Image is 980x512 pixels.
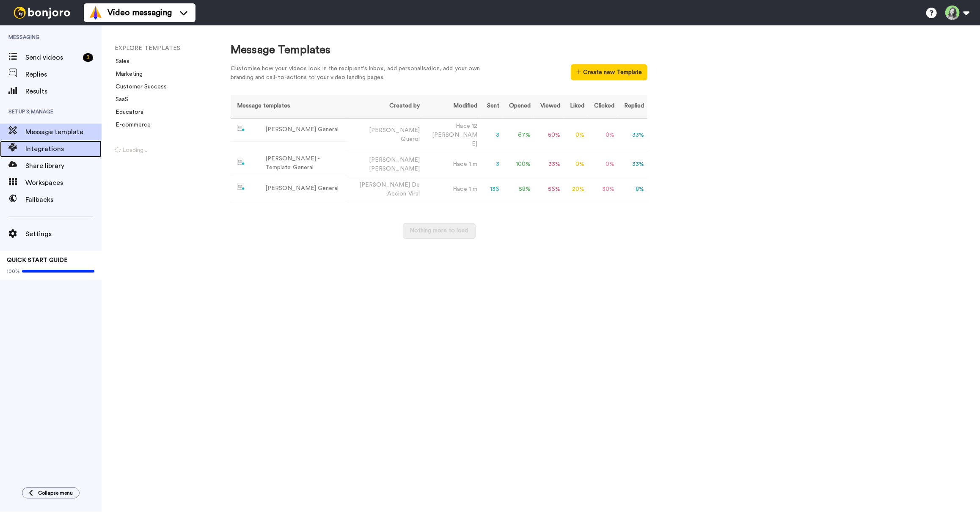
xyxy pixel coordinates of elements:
[618,177,647,202] td: 8 %
[481,118,503,152] td: 3
[347,118,424,152] td: [PERSON_NAME]
[618,118,647,152] td: 33 %
[423,152,481,177] td: Hace 1 m
[564,118,588,152] td: 0 %
[89,6,102,19] img: vm-color.svg
[618,95,647,118] th: Replied
[115,147,147,153] span: Loading...
[588,95,618,118] th: Clicked
[369,166,420,172] span: [PERSON_NAME]
[534,95,564,118] th: Viewed
[231,64,493,82] div: Customise how your videos look in the recipient's inbox, add personalisation, add your own brandi...
[231,42,647,58] div: Message Templates
[564,152,588,177] td: 0 %
[481,95,503,118] th: Sent
[403,223,476,239] button: Nothing more to load
[503,177,534,202] td: 58 %
[25,144,102,154] span: Integrations
[25,127,102,137] span: Message template
[401,136,420,142] span: Querol
[110,96,128,102] a: SaaS
[25,178,102,188] span: Workspaces
[481,152,503,177] td: 3
[423,177,481,202] td: Hace 1 m
[110,122,151,128] a: E-commerce
[503,95,534,118] th: Opened
[347,152,424,177] td: [PERSON_NAME]
[618,152,647,177] td: 33 %
[588,118,618,152] td: 0 %
[534,152,564,177] td: 33 %
[571,64,647,80] button: Create new Template
[25,229,102,239] span: Settings
[564,177,588,202] td: 20 %
[588,152,618,177] td: 0 %
[25,52,80,63] span: Send videos
[38,490,73,496] span: Collapse menu
[110,71,143,77] a: Marketing
[25,161,102,171] span: Share library
[503,118,534,152] td: 67 %
[265,184,339,193] div: [PERSON_NAME] General
[265,154,344,172] div: [PERSON_NAME] - Template General
[110,84,167,90] a: Customer Success
[110,58,129,64] a: Sales
[481,177,503,202] td: 136
[534,177,564,202] td: 56 %
[10,7,74,19] img: bj-logo-header-white.svg
[25,69,102,80] span: Replies
[237,184,245,190] img: nextgen-template.svg
[110,109,143,115] a: Educators
[115,44,229,53] li: EXPLORE TEMPLATES
[588,177,618,202] td: 30 %
[564,95,588,118] th: Liked
[22,487,80,498] button: Collapse menu
[423,118,481,152] td: Hace 12 [PERSON_NAME]
[231,95,347,118] th: Message templates
[347,95,424,118] th: Created by
[237,125,245,132] img: nextgen-template.svg
[387,182,420,197] span: De Accion Viral
[107,7,172,19] span: Video messaging
[7,268,20,275] span: 100%
[265,125,339,134] div: [PERSON_NAME] General
[534,118,564,152] td: 50 %
[347,177,424,202] td: [PERSON_NAME]
[83,53,93,62] div: 3
[423,95,481,118] th: Modified
[503,152,534,177] td: 100 %
[7,257,68,263] span: QUICK START GUIDE
[25,195,102,205] span: Fallbacks
[237,159,245,165] img: nextgen-template.svg
[25,86,102,96] span: Results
